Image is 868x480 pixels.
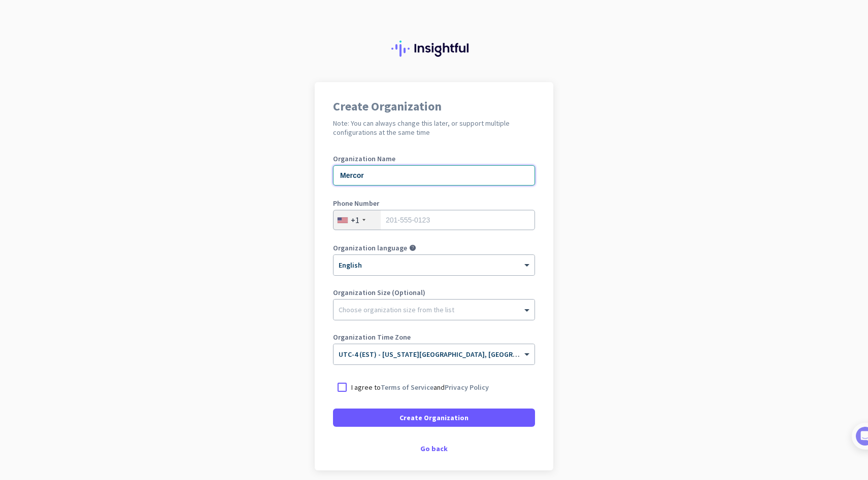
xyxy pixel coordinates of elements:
[445,383,489,392] a: Privacy Policy
[333,244,407,251] label: Organization language
[333,334,535,341] label: Organization Time Zone
[333,445,535,452] div: Go back
[333,200,535,207] label: Phone Number
[381,383,433,392] a: Terms of Service
[333,165,535,186] input: What is the name of your organization?
[333,155,535,162] label: Organization Name
[391,41,477,57] img: Insightful
[399,413,469,423] span: Create Organization
[333,100,535,113] h1: Create Organization
[333,210,535,230] input: 201-555-0123
[333,119,535,137] h2: Note: You can always change this later, or support multiple configurations at the same time
[409,244,416,251] i: help
[333,289,535,296] label: Organization Size (Optional)
[351,382,489,392] p: I agree to and
[333,409,535,427] button: Create Organization
[351,215,359,225] div: +1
